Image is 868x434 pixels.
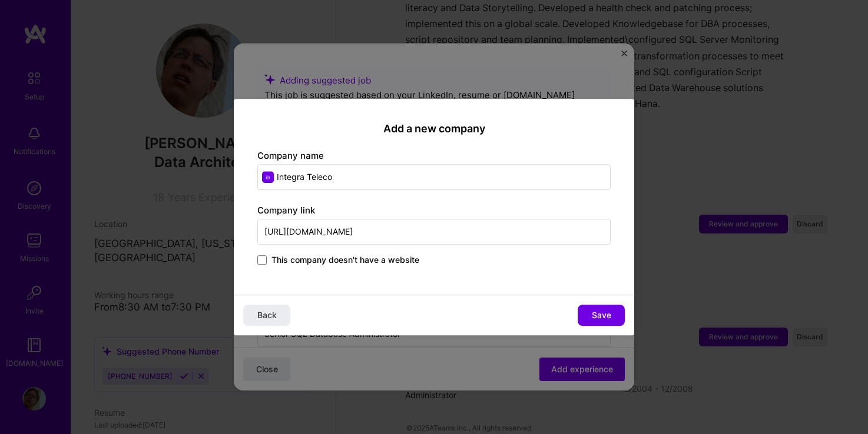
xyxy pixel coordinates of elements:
input: Enter name [257,164,611,190]
span: Save [592,309,611,321]
button: Back [243,305,290,326]
button: Save [578,305,625,326]
label: Company name [257,150,324,161]
h2: Add a new company [257,122,611,135]
input: Enter link [257,219,611,245]
span: This company doesn't have a website [271,254,419,266]
span: Back [257,309,277,321]
label: Company link [257,205,315,216]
